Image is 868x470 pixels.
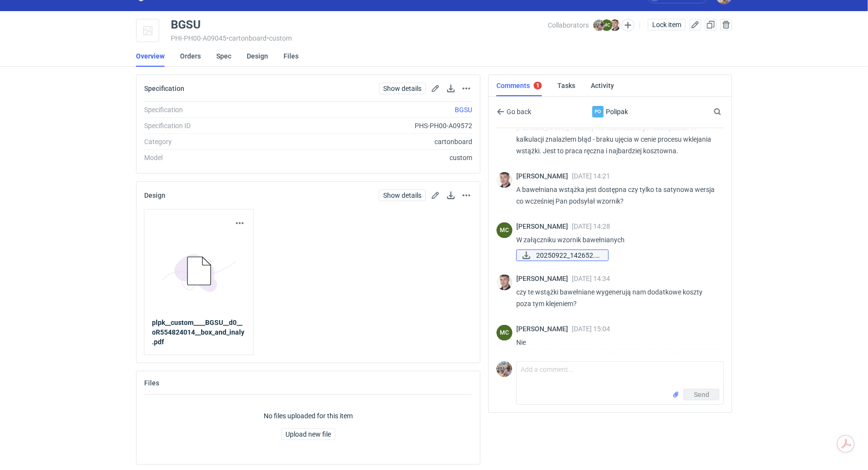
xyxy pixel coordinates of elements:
a: Design [247,45,268,67]
button: Download specification [445,83,457,94]
span: Go back [505,108,531,115]
a: Show details [379,83,426,94]
a: Tasks [557,75,575,96]
span: [DATE] 14:21 [572,172,610,180]
button: Edit collaborators [622,19,634,31]
span: Collaborators [548,21,589,29]
button: Edit item [689,19,701,30]
img: Maciej Sikora [609,19,621,31]
figcaption: Po [592,106,604,117]
a: Overview [136,45,165,67]
span: [PERSON_NAME] [516,275,572,282]
div: Marcin Czarnecki [496,222,512,238]
a: BGSU [455,106,472,114]
button: Edit spec [430,83,441,94]
button: Actions [461,190,472,201]
h2: Files [144,379,159,387]
button: Send [684,389,719,400]
p: No files uploaded for this item [264,411,353,421]
img: Michał Palasek [593,19,605,31]
figcaption: MC [496,325,512,341]
div: 1 [536,82,539,89]
button: Download design [445,190,457,201]
a: 20250922_142652.jpg [516,250,609,261]
span: [DATE] 15:04 [572,325,610,333]
div: Model [144,153,275,162]
p: [PERSON_NAME], niestety nie mam żadnego rozwiązania. W kalkulacji znalazłem błąd - braku ujęcia w... [516,122,716,157]
span: Upload new file [285,431,331,438]
div: PHI-PH00-A09045 [171,34,548,42]
span: • cartonboard [226,34,267,42]
button: Duplicate Item [705,19,717,30]
button: Actions [234,218,246,229]
p: Nie [516,337,716,348]
span: Send [694,391,709,398]
div: Marcin Czarnecki [496,325,512,341]
span: Lock item [652,21,681,28]
h2: Specification [144,85,184,92]
img: Maciej Sikora [496,275,512,291]
div: Category [144,137,275,147]
div: Specification [144,105,275,115]
h2: Design [144,191,165,199]
div: Specification ID [144,121,275,131]
span: • custom [267,34,292,42]
p: A bawełniana wstążka jest dostępna czy tylko ta satynowa wersja co wcześniej Pan podsyłał wzornik? [516,184,716,207]
p: W załączniku wzornik bawełnianych [516,234,716,246]
span: [DATE] 14:34 [572,275,610,282]
a: Activity [591,75,614,96]
a: Show details [379,190,426,201]
div: BGSU [171,19,201,30]
div: custom [275,153,472,162]
strong: plpk__custom____BGSU__d0__oR554824014__box_and_inaly.pdf [152,319,245,346]
a: Spec [216,45,231,67]
div: Polipak [563,106,658,117]
figcaption: MC [601,19,613,31]
a: Orders [180,45,201,67]
button: Upload new file [281,428,335,440]
span: [DATE] 14:28 [572,222,610,230]
img: Maciej Sikora [496,172,512,188]
div: Polipak [592,106,604,117]
div: cartonboard [275,137,472,147]
figcaption: MC [496,222,512,238]
a: Files [284,45,299,67]
button: Delete item [720,19,732,30]
a: Comments1 [496,75,542,96]
button: Actions [461,83,472,94]
span: [PERSON_NAME] [516,325,572,333]
a: plpk__custom____BGSU__d0__oR554824014__box_and_inaly.pdf [152,318,246,347]
span: [PERSON_NAME] [516,222,572,230]
div: PHS-PH00-A09572 [275,121,472,131]
span: [PERSON_NAME] [516,172,572,180]
p: czy te wstążki bawełniane wygenerują nam dodatkowe koszty poza tym klejeniem? [516,286,716,309]
input: Search [712,106,743,117]
img: Michał Palasek [496,361,512,377]
button: Go back [496,106,532,117]
span: 20250922_142652.jpg [536,250,600,261]
button: Lock item [648,19,686,30]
